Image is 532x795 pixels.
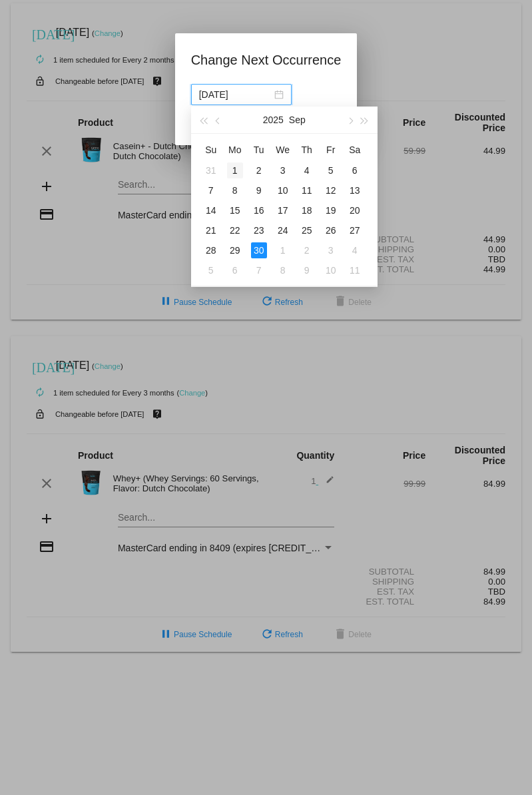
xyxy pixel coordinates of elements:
[199,260,223,280] td: 10/5/2025
[319,180,343,200] td: 9/12/2025
[295,220,319,240] td: 9/25/2025
[227,182,243,198] div: 8
[323,262,339,278] div: 10
[227,242,243,258] div: 29
[275,262,291,278] div: 8
[199,240,223,260] td: 9/28/2025
[342,107,357,133] button: Next month (PageDown)
[295,200,319,220] td: 9/18/2025
[347,222,363,238] div: 27
[227,202,243,218] div: 15
[289,107,306,133] button: Sep
[203,162,219,178] div: 31
[223,139,247,160] th: Mon
[299,162,315,178] div: 4
[319,160,343,180] td: 9/5/2025
[323,242,339,258] div: 3
[319,220,343,240] td: 9/26/2025
[251,202,267,218] div: 16
[199,139,223,160] th: Sun
[347,262,363,278] div: 11
[199,200,223,220] td: 9/14/2025
[203,182,219,198] div: 7
[357,107,372,133] button: Next year (Control + right)
[211,107,226,133] button: Previous month (PageUp)
[271,160,295,180] td: 9/3/2025
[227,162,243,178] div: 1
[275,242,291,258] div: 1
[343,160,367,180] td: 9/6/2025
[196,107,211,133] button: Last year (Control + left)
[223,220,247,240] td: 9/22/2025
[251,262,267,278] div: 7
[251,162,267,178] div: 2
[275,202,291,218] div: 17
[275,222,291,238] div: 24
[347,202,363,218] div: 20
[275,162,291,178] div: 3
[343,200,367,220] td: 9/20/2025
[319,200,343,220] td: 9/19/2025
[247,220,271,240] td: 9/23/2025
[271,260,295,280] td: 10/8/2025
[299,242,315,258] div: 2
[295,180,319,200] td: 9/11/2025
[323,222,339,238] div: 26
[299,182,315,198] div: 11
[343,139,367,160] th: Sat
[295,139,319,160] th: Thu
[343,240,367,260] td: 10/4/2025
[263,107,284,133] button: 2025
[295,160,319,180] td: 9/4/2025
[271,180,295,200] td: 9/10/2025
[203,222,219,238] div: 21
[271,139,295,160] th: Wed
[343,180,367,200] td: 9/13/2025
[227,222,243,238] div: 22
[323,182,339,198] div: 12
[199,87,272,102] input: Select date
[199,160,223,180] td: 8/31/2025
[251,182,267,198] div: 9
[247,240,271,260] td: 9/30/2025
[223,240,247,260] td: 9/29/2025
[251,242,267,258] div: 30
[319,240,343,260] td: 10/3/2025
[203,262,219,278] div: 5
[319,260,343,280] td: 10/10/2025
[247,139,271,160] th: Tue
[347,182,363,198] div: 13
[271,200,295,220] td: 9/17/2025
[275,182,291,198] div: 10
[223,180,247,200] td: 9/8/2025
[347,242,363,258] div: 4
[227,262,243,278] div: 6
[247,200,271,220] td: 9/16/2025
[323,202,339,218] div: 19
[199,220,223,240] td: 9/21/2025
[199,180,223,200] td: 9/7/2025
[223,260,247,280] td: 10/6/2025
[203,202,219,218] div: 14
[247,260,271,280] td: 10/7/2025
[203,242,219,258] div: 28
[299,202,315,218] div: 18
[343,260,367,280] td: 10/11/2025
[343,220,367,240] td: 9/27/2025
[251,222,267,238] div: 23
[223,160,247,180] td: 9/1/2025
[247,180,271,200] td: 9/9/2025
[295,260,319,280] td: 10/9/2025
[299,262,315,278] div: 9
[299,222,315,238] div: 25
[323,162,339,178] div: 5
[271,240,295,260] td: 10/1/2025
[223,200,247,220] td: 9/15/2025
[347,162,363,178] div: 6
[319,139,343,160] th: Fri
[295,240,319,260] td: 10/2/2025
[191,49,342,71] h1: Change Next Occurrence
[271,220,295,240] td: 9/24/2025
[247,160,271,180] td: 9/2/2025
